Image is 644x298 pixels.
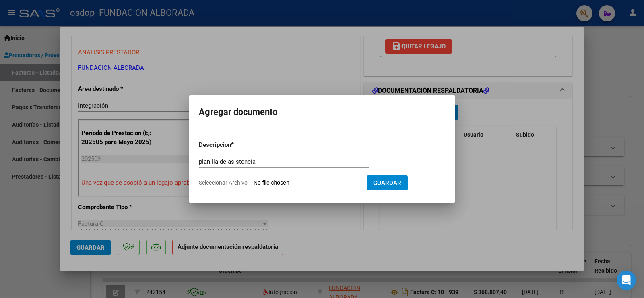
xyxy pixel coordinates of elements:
p: Descripcion [199,140,273,150]
span: Guardar [373,179,401,187]
div: Open Intercom Messenger [617,271,636,290]
span: Seleccionar Archivo [199,179,248,186]
h2: Agregar documento [199,104,445,120]
button: Guardar [367,175,408,190]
